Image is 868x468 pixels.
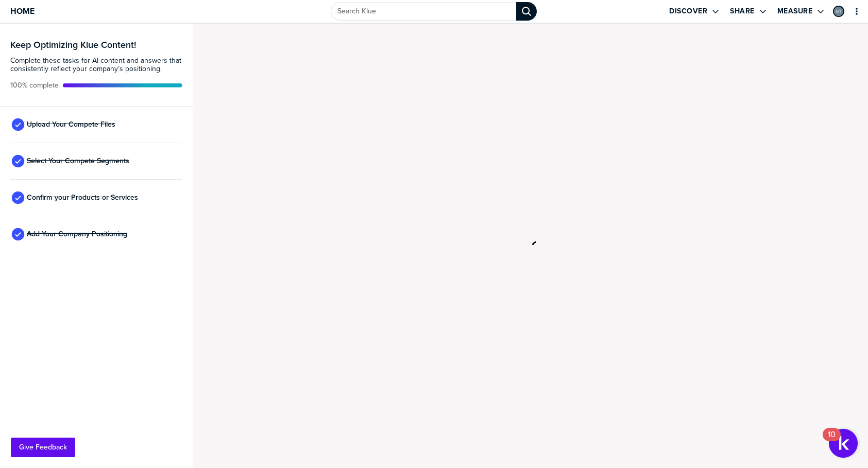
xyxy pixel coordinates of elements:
button: Open Resource Center, 10 new notifications [829,429,858,458]
div: 10 [828,435,836,448]
label: Discover [669,7,707,16]
div: Google Testing [833,6,844,17]
span: Complete these tasks for AI content and answers that consistently reflect your company’s position... [10,57,182,73]
label: Share [730,7,755,16]
img: a704a66d4116c15f9e665b5202793983-sml.png [834,7,843,16]
h3: Keep Optimizing Klue Content! [10,40,182,49]
a: Edit Profile [832,5,845,18]
span: Active [10,81,59,90]
span: Upload Your Compete Files [27,120,115,129]
span: Select Your Compete Segments [27,157,129,165]
div: Search Klue [516,2,537,21]
span: Confirm your Products or Services [27,194,138,202]
label: Measure [777,7,813,16]
span: Add Your Company Positioning [27,230,127,238]
button: Give Feedback [11,438,75,457]
span: Home [10,7,35,15]
input: Search Klue [331,2,516,21]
